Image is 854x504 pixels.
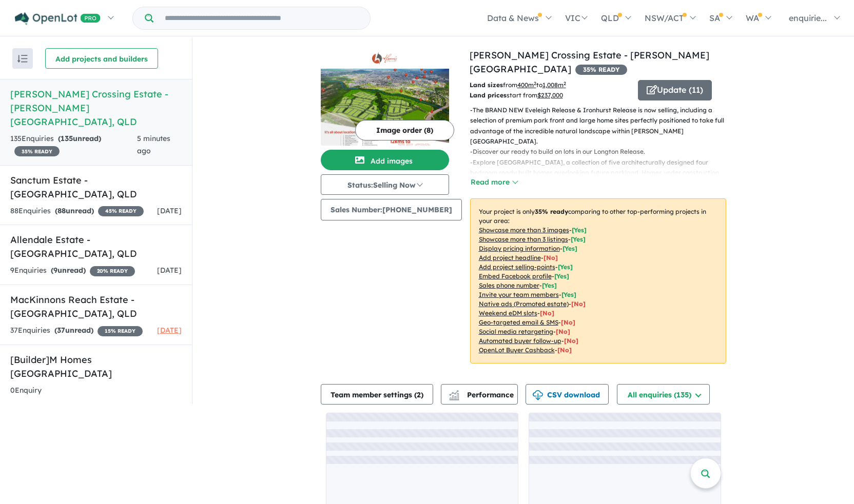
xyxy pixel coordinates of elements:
span: 20 % READY [90,266,135,276]
span: 37 [57,326,65,335]
button: All enquiries (135) [617,384,710,405]
span: [No] [571,300,586,308]
a: [PERSON_NAME] Crossing Estate - [PERSON_NAME][GEOGRAPHIC_DATA] [470,49,709,75]
u: Display pricing information [479,245,560,252]
u: Showcase more than 3 images [479,226,569,234]
span: [No] [557,346,572,354]
b: Land prices [470,91,507,99]
img: sort.svg [17,55,28,63]
span: 135 [61,134,73,143]
p: - Discover our ready to build on lots in our Longton Release. [470,147,734,157]
u: Geo-targeted email & SMS [479,318,558,326]
img: Openlot PRO Logo White [15,12,101,25]
span: [ Yes ] [571,235,586,243]
u: Social media retargeting [479,328,553,335]
img: Harris Crossing Estate - Bohle Plains Logo [325,52,445,65]
span: [DATE] [157,326,182,335]
span: [ Yes ] [542,281,557,289]
button: Sales Number:[PHONE_NUMBER] [321,199,462,220]
span: [ No ] [544,254,558,261]
span: [ Yes ] [562,245,577,252]
sup: 2 [534,80,536,86]
span: enquirie... [789,13,827,23]
h5: [PERSON_NAME] Crossing Estate - [PERSON_NAME][GEOGRAPHIC_DATA] , QLD [10,87,182,129]
strong: ( unread) [51,266,86,275]
u: Native ads (Promoted estate) [479,300,569,308]
span: 35 % READY [575,65,627,75]
span: 2 [417,390,421,399]
u: Weekend eDM slots [479,309,537,317]
span: [ Yes ] [554,272,569,280]
img: line-chart.svg [449,390,458,396]
div: 37 Enquir ies [10,325,143,337]
u: Sales phone number [479,281,539,289]
span: [ Yes ] [558,263,573,271]
u: Invite your team members [479,291,559,298]
span: 9 [53,266,57,275]
span: [No] [561,318,575,326]
p: from [470,80,630,90]
span: [No] [564,337,578,345]
button: Read more [470,176,518,188]
a: Harris Crossing Estate - Bohle Plains LogoHarris Crossing Estate - Bohle Plains [321,48,449,146]
span: 35 % READY [14,146,60,156]
div: 135 Enquir ies [10,133,137,157]
img: bar-chart.svg [449,393,459,400]
u: 1,008 m [542,81,566,89]
span: to [536,81,566,89]
u: 400 m [517,81,536,89]
span: [DATE] [157,266,182,275]
button: CSV download [526,384,609,405]
span: 88 [57,206,66,215]
strong: ( unread) [55,206,94,215]
p: - Explore [GEOGRAPHIC_DATA], a collection of five architecturally designed four bedroom ready bui... [470,157,734,189]
b: Land sizes [470,81,503,89]
input: Try estate name, suburb, builder or developer [156,7,368,29]
span: Performance [451,390,514,399]
button: Update (11) [638,80,712,100]
b: 35 % ready [535,208,568,215]
button: Add projects and builders [45,48,158,69]
span: 45 % READY [98,206,144,216]
button: Performance [441,384,518,405]
sup: 2 [564,80,566,86]
u: Embed Facebook profile [479,272,552,280]
p: start from [470,90,630,100]
div: 88 Enquir ies [10,205,144,217]
h5: Sanctum Estate - [GEOGRAPHIC_DATA] , QLD [10,173,182,201]
strong: ( unread) [58,134,101,143]
h5: [Builder] M Homes [GEOGRAPHIC_DATA] [10,353,182,380]
img: download icon [533,390,543,400]
button: Team member settings (2) [321,384,433,405]
span: [No] [556,328,570,335]
u: Showcase more than 3 listings [479,235,568,243]
button: Add images [321,150,449,170]
span: 15 % READY [98,326,143,336]
u: OpenLot Buyer Cashback [479,346,555,354]
p: Your project is only comparing to other top-performing projects in your area: - - - - - - - - - -... [470,198,726,364]
img: Harris Crossing Estate - Bohle Plains [321,69,449,146]
span: 5 minutes ago [137,134,170,155]
button: Image order (8) [355,120,454,140]
span: [No] [540,309,554,317]
span: [DATE] [157,206,182,215]
u: Add project selling-points [479,263,555,271]
u: Automated buyer follow-up [479,337,561,345]
div: 9 Enquir ies [10,265,135,277]
p: - The BRAND NEW Eveleigh Release & Ironhurst Release is now selling, including a selection of pre... [470,105,734,147]
div: 0 Enquir y [10,385,42,397]
u: $ 237,000 [537,91,563,99]
button: Status:Selling Now [321,174,449,195]
h5: MacKinnons Reach Estate - [GEOGRAPHIC_DATA] , QLD [10,293,182,320]
span: [ Yes ] [572,226,587,234]
h5: Allendale Estate - [GEOGRAPHIC_DATA] , QLD [10,233,182,260]
span: [ Yes ] [561,291,576,298]
strong: ( unread) [54,326,93,335]
u: Add project headline [479,254,541,261]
